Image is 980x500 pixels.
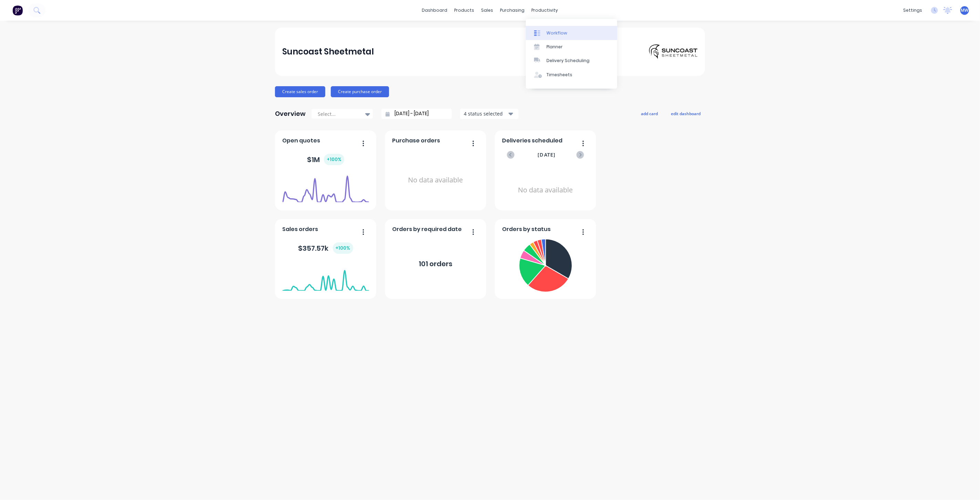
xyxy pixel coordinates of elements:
button: 4 status selected [460,109,519,119]
a: Workflow [526,26,617,40]
span: MW [961,7,969,13]
div: products [451,5,478,16]
div: Planner [547,44,563,50]
button: add card [636,109,662,118]
div: Workflow [547,30,567,36]
div: sales [478,5,497,16]
div: No data available [502,168,589,213]
span: Orders by required date [392,225,462,233]
div: + 100 % [324,154,344,165]
button: Create purchase order [331,86,389,97]
div: 101 orders [419,259,452,269]
div: $ 1M [307,154,344,165]
button: Create sales order [275,86,325,97]
a: dashboard [419,5,451,16]
img: Suncoast Sheetmetal [649,44,697,59]
div: settings [900,5,926,16]
div: Timesheets [547,72,572,78]
div: Overview [275,107,306,121]
a: Timesheets [526,68,617,82]
button: edit dashboard [666,109,705,118]
a: Delivery Scheduling [526,54,617,68]
div: purchasing [497,5,528,16]
img: Factory [12,5,23,16]
div: No data available [392,148,479,213]
div: productivity [528,5,562,16]
div: Suncoast Sheetmetal [283,45,374,59]
div: + 100 % [333,242,353,254]
span: Open quotes [283,137,320,145]
div: $ 357.57k [298,242,353,254]
span: Deliveries scheduled [502,137,563,145]
span: [DATE] [538,151,555,159]
div: Delivery Scheduling [547,58,590,64]
span: Purchase orders [392,137,440,145]
div: 4 status selected [464,110,507,117]
span: Orders by status [502,225,551,233]
a: Planner [526,40,617,54]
